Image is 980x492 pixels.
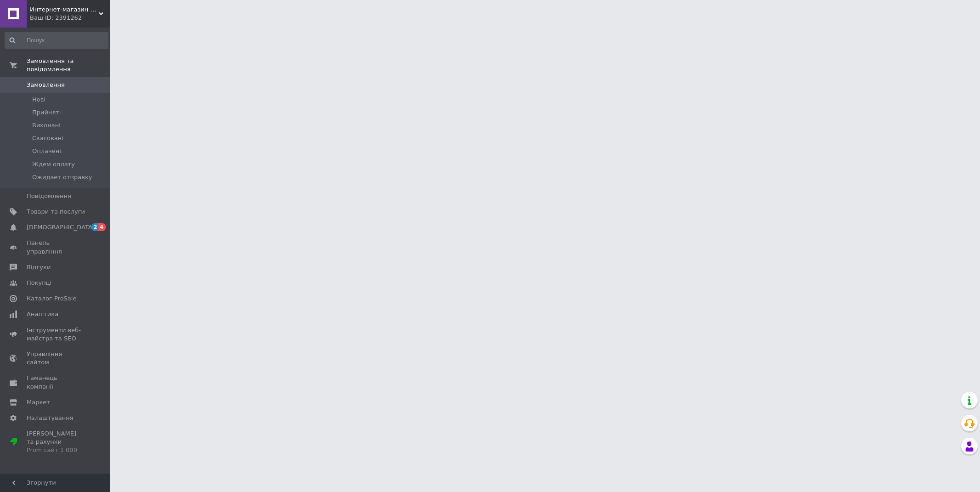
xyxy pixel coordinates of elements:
[27,326,85,343] span: Інструменти веб-майстра та SEO
[27,398,50,407] span: Маркет
[27,192,71,200] span: Повідомлення
[27,446,85,454] div: Prom сайт 1 000
[27,414,74,422] span: Налаштування
[27,239,85,255] span: Панель управління
[27,57,110,74] span: Замовлення та повідомлення
[32,160,75,169] span: Ждем оплату
[27,208,85,216] span: Товари та послуги
[27,223,95,232] span: [DEMOGRAPHIC_DATA]
[32,96,45,104] span: Нові
[5,32,108,49] input: Пошук
[27,310,58,318] span: Аналітика
[30,6,99,14] span: Интернет-магазин Герка
[27,263,51,271] span: Відгуки
[32,121,61,130] span: Виконані
[27,374,85,390] span: Гаманець компанії
[32,173,92,181] span: Ожидает отправку
[32,147,61,155] span: Оплачені
[27,294,76,303] span: Каталог ProSale
[32,134,63,142] span: Скасовані
[32,108,61,117] span: Прийняті
[91,223,99,231] span: 2
[27,279,51,287] span: Покупці
[27,350,85,367] span: Управління сайтом
[98,223,106,231] span: 4
[27,81,65,89] span: Замовлення
[30,14,110,22] div: Ваш ID: 2391262
[27,430,85,455] span: [PERSON_NAME] та рахунки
